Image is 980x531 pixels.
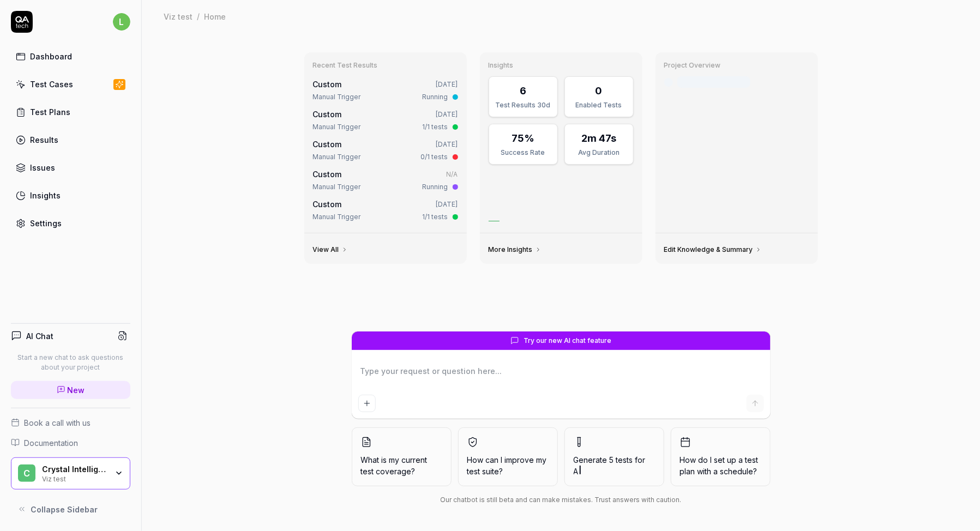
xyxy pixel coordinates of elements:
span: Custom [313,140,342,149]
a: New [11,381,130,399]
div: Settings [30,218,62,229]
div: Issues [30,162,55,173]
div: Running [423,92,448,102]
button: How can I improve my test suite? [458,427,558,486]
div: Avg Duration [572,148,627,158]
div: 1/1 tests [423,122,448,132]
div: Insights [30,190,61,201]
span: l [113,13,130,31]
a: Insights [11,185,130,206]
time: [DATE] [436,200,458,208]
div: Results [30,134,58,146]
time: [DATE] [436,140,458,148]
span: Custom [313,200,342,209]
div: Test Plans [30,106,70,118]
button: l [113,11,130,33]
a: Custom[DATE]Manual TriggerRunning [311,76,460,104]
span: How do I set up a test plan with a schedule? [680,454,761,477]
a: More Insights [489,245,542,254]
span: Custom [313,110,342,119]
div: 1/1 tests [423,212,448,222]
div: Test Cases [30,79,73,90]
div: Dashboard [30,51,72,62]
a: Dashboard [11,46,130,67]
a: Issues [11,157,130,178]
div: Crystal Intelligence [42,464,107,474]
a: Custom[DATE]Manual Trigger1/1 tests [311,106,460,134]
div: 0 [596,83,603,98]
span: A [574,467,579,476]
div: Viz test [42,474,107,482]
div: Test Results 30d [496,100,551,110]
span: New [68,384,85,396]
div: / [197,11,200,22]
span: How can I improve my test suite? [467,454,549,477]
span: What is my current test coverage? [361,454,442,477]
a: Test Plans [11,101,130,123]
div: Success Rate [496,148,551,158]
span: Custom [313,170,342,179]
div: Manual Trigger [313,122,361,132]
button: CCrystal IntelligenceViz test [11,457,130,490]
div: Manual Trigger [313,92,361,102]
time: [DATE] [436,80,458,88]
button: What is my current test coverage? [352,427,452,486]
div: Last crawled [DATE] [677,76,750,88]
button: Generate 5 tests forA [564,427,664,486]
a: Custom[DATE]Manual Trigger1/1 tests [311,196,460,224]
a: Test Cases [11,74,130,95]
h3: Insights [489,61,634,70]
span: Book a call with us [24,417,91,429]
button: Collapse Sidebar [11,498,130,520]
h3: Recent Test Results [313,61,458,70]
button: Add attachment [358,395,376,412]
a: CustomN/AManual TriggerRunning [311,166,460,194]
span: Collapse Sidebar [31,504,98,515]
p: Start a new chat to ask questions about your project [11,353,130,372]
div: Our chatbot is still beta and can make mistakes. Trust answers with caution. [352,495,771,505]
div: Running [423,182,448,192]
a: Custom[DATE]Manual Trigger0/1 tests [311,136,460,164]
div: 75% [512,131,534,146]
div: Manual Trigger [313,182,361,192]
a: Documentation [11,437,130,449]
span: Generate 5 tests for [574,454,655,477]
div: 6 [520,83,526,98]
a: Settings [11,213,130,234]
a: View All [313,245,348,254]
time: [DATE] [436,110,458,118]
div: 2m 47s [581,131,616,146]
div: Viz test [164,11,193,22]
div: 0/1 tests [421,152,448,162]
span: N/A [447,170,458,178]
div: Home [204,11,226,22]
span: Custom [313,80,342,89]
span: Try our new AI chat feature [524,336,611,346]
div: Manual Trigger [313,212,361,222]
a: Book a call with us [11,417,130,429]
h4: AI Chat [26,330,53,342]
button: How do I set up a test plan with a schedule? [671,427,771,486]
div: Manual Trigger [313,152,361,162]
h3: Project Overview [664,61,809,70]
a: Results [11,129,130,150]
div: Enabled Tests [572,100,627,110]
span: C [18,464,35,482]
span: Documentation [24,437,78,449]
a: Edit Knowledge & Summary [664,245,762,254]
